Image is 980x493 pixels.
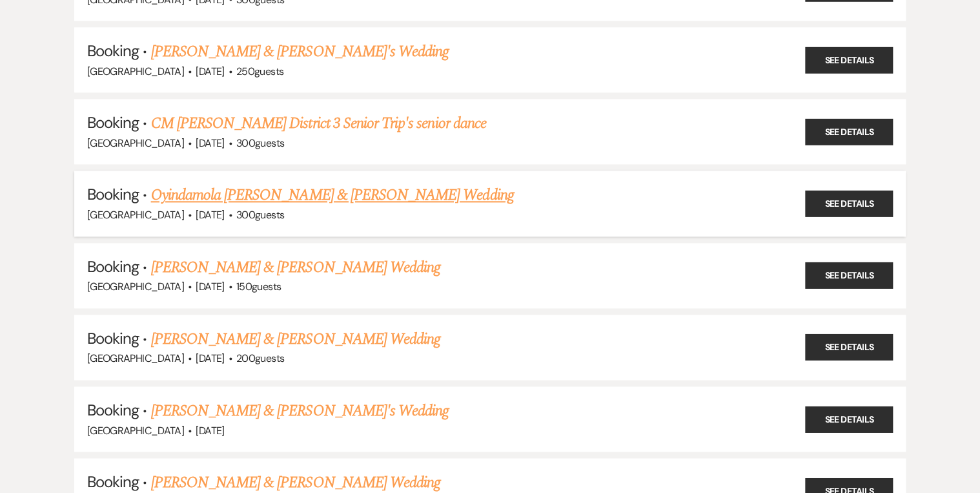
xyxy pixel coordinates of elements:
span: Booking [87,472,139,492]
span: 250 guests [236,65,283,78]
span: [GEOGRAPHIC_DATA] [87,351,184,365]
span: Booking [87,400,139,420]
a: [PERSON_NAME] & [PERSON_NAME] Wedding [151,328,440,351]
span: [GEOGRAPHIC_DATA] [87,65,184,78]
a: See Details [805,191,893,217]
a: Oyindamola [PERSON_NAME] & [PERSON_NAME] Wedding [151,184,514,207]
span: [DATE] [196,136,224,150]
a: See Details [805,406,893,432]
a: [PERSON_NAME] & [PERSON_NAME]'s Wedding [151,40,449,63]
span: [DATE] [196,208,224,222]
span: [GEOGRAPHIC_DATA] [87,424,184,437]
span: [DATE] [196,65,224,78]
span: Booking [87,184,139,204]
a: See Details [805,118,893,145]
span: Booking [87,257,139,277]
span: [GEOGRAPHIC_DATA] [87,280,184,293]
span: [DATE] [196,424,224,437]
a: See Details [805,262,893,289]
span: [DATE] [196,280,224,293]
span: [GEOGRAPHIC_DATA] [87,136,184,150]
span: Booking [87,328,139,348]
span: 300 guests [236,136,284,150]
span: [GEOGRAPHIC_DATA] [87,208,184,222]
span: [DATE] [196,351,224,365]
span: 300 guests [236,208,284,222]
a: See Details [805,47,893,73]
a: CM [PERSON_NAME] District 3 Senior Trip's senior dance [151,112,486,135]
a: See Details [805,334,893,361]
span: Booking [87,41,139,61]
span: 200 guests [236,351,284,365]
span: Booking [87,112,139,132]
a: [PERSON_NAME] & [PERSON_NAME]'s Wedding [151,399,449,423]
a: [PERSON_NAME] & [PERSON_NAME] Wedding [151,256,440,279]
span: 150 guests [236,280,281,293]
